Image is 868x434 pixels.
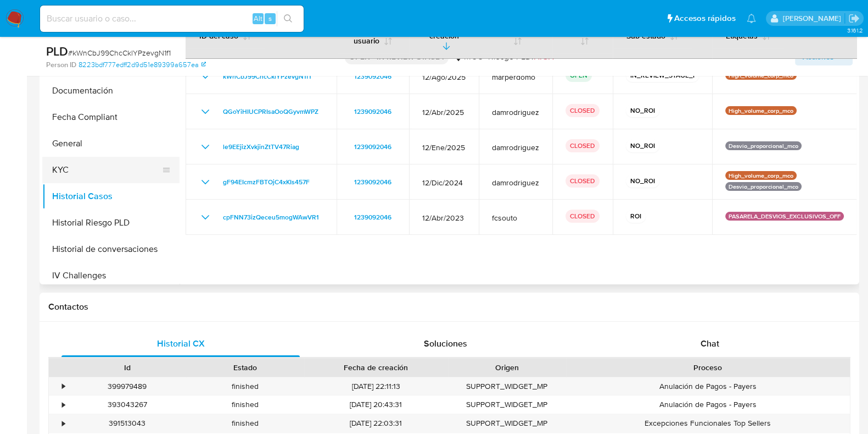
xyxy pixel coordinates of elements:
div: 399979489 [68,377,186,395]
span: Historial CX [157,337,205,350]
span: Accesos rápidos [674,13,736,24]
button: General [42,130,180,157]
div: • [62,418,65,428]
div: 391513043 [68,414,186,432]
span: 3.161.2 [847,26,863,35]
div: [DATE] 22:11:13 [304,377,448,395]
div: Origen [456,362,558,373]
button: search-icon [277,11,299,26]
div: • [62,381,65,392]
div: Fecha de creación [312,362,440,373]
div: Anulación de Pagos - Payers [566,377,850,395]
div: Estado [194,362,296,373]
div: SUPPORT_WIDGET_MP [448,377,566,395]
span: Chat [701,337,719,350]
div: Anulación de Pagos - Payers [566,395,850,414]
div: • [62,399,65,410]
div: finished [186,395,304,414]
div: [DATE] 22:03:31 [304,414,448,432]
div: Proceso [574,362,842,373]
div: finished [186,414,304,432]
div: [DATE] 20:43:31 [304,395,448,414]
input: Buscar usuario o caso... [40,12,304,26]
span: Soluciones [424,337,467,350]
button: KYC [42,157,171,183]
div: SUPPORT_WIDGET_MP [448,395,566,414]
span: # kWnCbJ99ChcCklYPzevgN1f1 [68,47,171,58]
div: SUPPORT_WIDGET_MP [448,414,566,432]
button: Historial Riesgo PLD [42,210,180,236]
span: Alt [254,13,262,24]
a: Salir [848,13,860,24]
button: IV Challenges [42,262,180,289]
h1: Contactos [48,301,850,312]
button: Documentación [42,78,180,104]
a: 8223bdf777edff2d9d51e89399a657ea [79,60,206,70]
a: Notificaciones [747,14,756,23]
div: finished [186,377,304,395]
div: Excepciones Funcionales Top Sellers [566,414,850,432]
div: 393043267 [68,395,186,414]
span: s [268,13,272,24]
b: PLD [46,42,68,60]
b: Person ID [46,60,76,70]
button: Historial de conversaciones [42,236,180,262]
div: Id [76,362,178,373]
button: Historial Casos [42,183,180,210]
p: marcela.perdomo@mercadolibre.com.co [782,13,844,24]
button: Fecha Compliant [42,104,180,130]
